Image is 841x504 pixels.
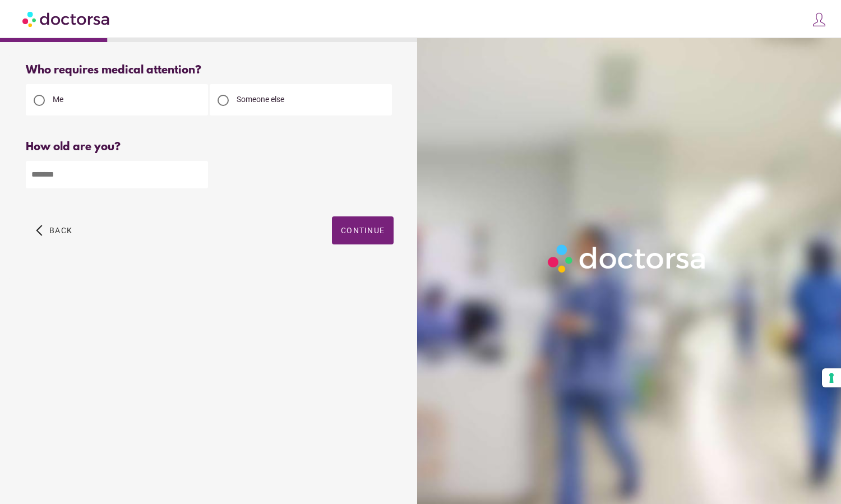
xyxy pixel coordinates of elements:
[53,95,63,104] span: Me
[49,226,72,235] span: Back
[822,368,841,387] button: Your consent preferences for tracking technologies
[543,240,711,278] img: Logo-Doctorsa-trans-White-partial-flat.png
[26,64,394,77] div: Who requires medical attention?
[22,6,111,31] img: Doctorsa.com
[237,95,284,104] span: Someone else
[332,216,394,244] button: Continue
[31,216,77,244] button: arrow_back_ios Back
[341,226,385,235] span: Continue
[811,12,827,27] img: icons8-customer-100.png
[26,141,394,154] div: How old are you?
